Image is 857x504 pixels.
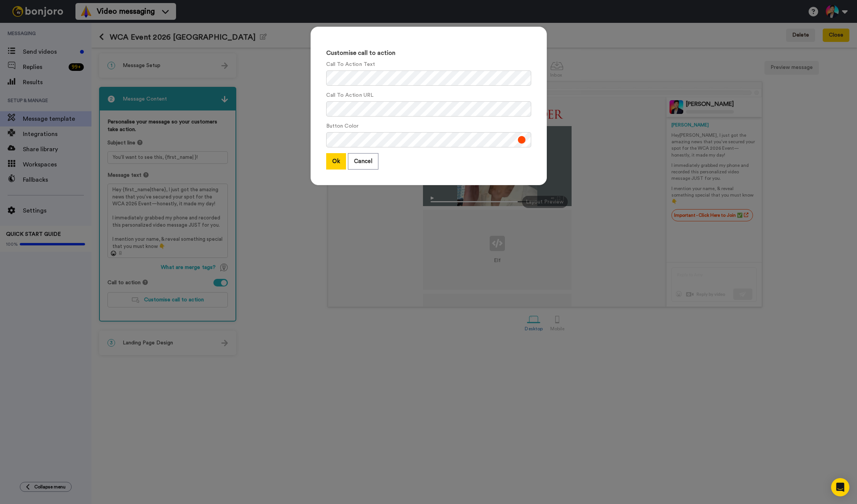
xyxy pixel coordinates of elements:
[831,478,849,496] div: Open Intercom Messenger
[326,61,375,69] label: Call To Action Text
[326,122,359,130] label: Button Color
[348,153,378,170] button: Cancel
[326,91,373,99] label: Call To Action URL
[326,153,346,170] button: Ok
[326,50,531,57] h3: Customise call to action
